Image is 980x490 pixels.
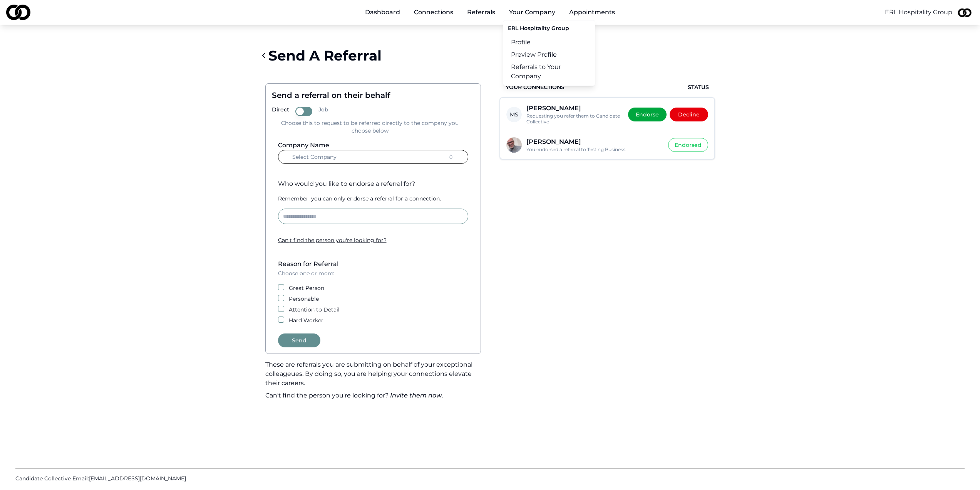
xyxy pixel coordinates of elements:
div: Your Company [503,20,595,86]
p: Requesting you refer them to Candidate Collective [526,113,622,125]
label: Great Person [289,284,324,292]
button: Send [278,333,320,347]
span: Your Connections [506,83,565,91]
div: Send a referral on their behalf [272,90,468,101]
nav: Main [359,5,621,20]
a: Referrals [461,5,501,20]
a: Candidate Collective Email:[EMAIL_ADDRESS][DOMAIN_NAME] [15,475,965,482]
a: Profile [503,36,595,49]
img: Gregory Tapscott [506,137,522,153]
label: Attention to Detail [289,306,340,313]
a: Preview Profile [503,49,595,61]
div: Send A Referral [268,48,382,63]
label: Personable [289,295,319,303]
button: ERL Hospitality Group [885,8,952,17]
a: Connections [408,5,459,20]
a: Dashboard [359,5,406,20]
span: MS [506,107,522,122]
img: 126d1970-4131-4eca-9e04-994076d8ae71-2-profile_picture.jpeg [955,3,974,22]
button: Endorse [628,108,667,121]
button: Decline [670,108,708,121]
div: Remember, you can only endorse a referral for a connection. [278,195,468,202]
button: Your Company [503,5,561,20]
label: Company Name [278,141,329,149]
p: These are referrals you are submitting on behalf of your exceptional colleageues. By doing so, yo... [265,360,481,388]
span: Status [688,83,709,91]
div: Choose this to request to be referred directly to the company you choose below [272,119,468,135]
p: [PERSON_NAME] [526,104,622,112]
span: Choose one or more: [278,270,334,277]
p: Can't find the person you're looking for? . [265,391,481,400]
div: ERL Hospitality Group [503,24,595,36]
div: Who would you like to endorse a referral for? [278,179,468,189]
label: Job [318,107,328,116]
a: Invite them now [390,392,442,399]
span: Select Company [292,153,337,161]
p: [PERSON_NAME] [526,138,662,146]
img: logo [6,5,30,20]
label: Direct [272,107,289,116]
span: [EMAIL_ADDRESS][DOMAIN_NAME] [89,475,186,482]
p: You endorsed a referral to Testing Business [526,146,662,152]
div: Can ' t find the person you ' re looking for? [278,236,468,244]
label: Reason for Referral [278,260,338,268]
a: Referrals to Your Company [503,61,595,83]
a: Appointments [563,5,621,20]
label: Hard Worker [289,317,323,324]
